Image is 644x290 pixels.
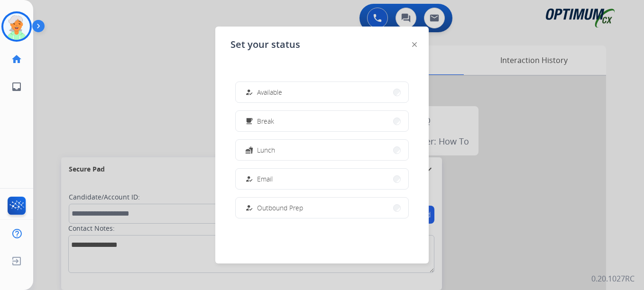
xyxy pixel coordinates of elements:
mat-icon: fastfood [245,146,253,154]
img: avatar [3,13,30,40]
mat-icon: how_to_reg [245,88,253,96]
p: 0.20.1027RC [591,273,635,284]
button: Available [236,82,408,102]
button: Email [236,169,408,189]
img: close-button [412,42,417,47]
mat-icon: how_to_reg [245,204,253,212]
span: Available [257,87,282,97]
button: Break [236,111,408,131]
span: Lunch [257,145,275,155]
button: Lunch [236,140,408,160]
span: Set your status [230,38,300,51]
mat-icon: home [11,54,22,65]
mat-icon: how_to_reg [245,175,253,183]
span: Break [257,116,274,126]
mat-icon: free_breakfast [245,117,253,125]
span: Outbound Prep [257,203,303,213]
span: Email [257,174,273,184]
mat-icon: inbox [11,81,22,92]
button: Outbound Prep [236,198,408,218]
